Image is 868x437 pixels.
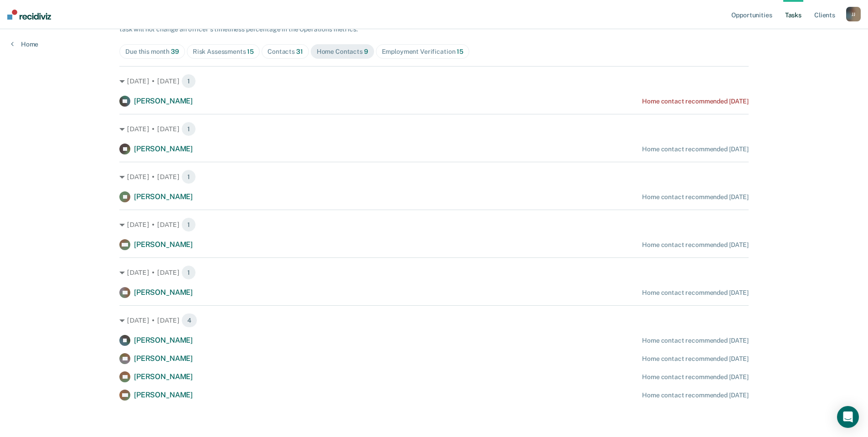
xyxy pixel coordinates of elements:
span: [PERSON_NAME] [134,372,193,381]
div: Employment Verification [382,48,463,56]
div: Home contact recommended [DATE] [642,373,749,381]
div: [DATE] • [DATE] 4 [119,313,749,328]
span: 1 [181,217,196,232]
div: Risk Assessments [193,48,254,56]
span: 15 [247,48,254,55]
button: JJ [846,7,861,21]
div: Home contact recommended [DATE] [642,391,749,399]
div: Home contact recommended [DATE] [642,355,749,363]
div: Home Contacts [317,48,368,56]
a: Home [11,40,38,48]
span: [PERSON_NAME] [134,391,193,399]
div: Home contact recommended [DATE] [642,289,749,297]
span: [PERSON_NAME] [134,354,193,363]
span: 39 [171,48,179,55]
span: [PERSON_NAME] [134,240,193,249]
span: 9 [364,48,368,55]
div: [DATE] • [DATE] 1 [119,170,749,184]
span: [PERSON_NAME] [134,192,193,201]
span: 1 [181,74,196,88]
div: Home contact recommended [DATE] [642,337,749,344]
span: [PERSON_NAME] [134,336,193,344]
div: J J [846,7,861,21]
div: Home contact recommended [DATE] [642,241,749,249]
span: 4 [181,313,197,328]
span: [PERSON_NAME] [134,97,193,105]
div: [DATE] • [DATE] 1 [119,122,749,136]
span: [PERSON_NAME] [134,144,193,153]
div: Due this month [125,48,179,56]
div: Open Intercom Messenger [837,406,859,428]
div: Home contact recommended [DATE] [642,98,749,105]
div: Home contact recommended [DATE] [642,193,749,201]
div: Contacts [267,48,303,56]
div: [DATE] • [DATE] 1 [119,74,749,88]
span: 15 [457,48,463,55]
span: 1 [181,122,196,136]
div: [DATE] • [DATE] 1 [119,265,749,280]
img: Recidiviz [7,10,51,20]
div: [DATE] • [DATE] 1 [119,217,749,232]
span: 31 [296,48,303,55]
span: 1 [181,265,196,280]
div: Home contact recommended [DATE] [642,145,749,153]
span: [PERSON_NAME] [134,288,193,297]
span: 1 [181,170,196,184]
